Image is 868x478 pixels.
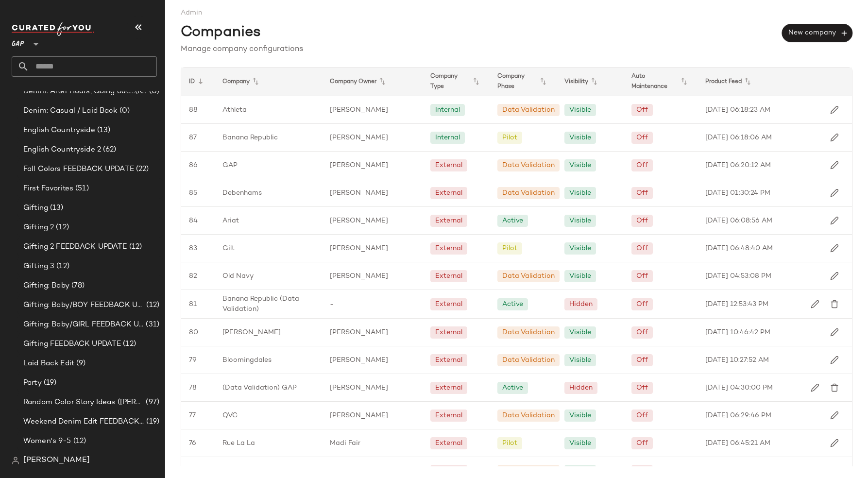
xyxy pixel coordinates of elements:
span: 79 [189,355,197,365]
div: Active [502,216,523,226]
img: svg%3e [830,439,839,447]
div: Visible [569,160,591,171]
span: First Favorites [23,183,73,194]
span: Fall Colors FEEDBACK UPDATE [23,164,134,175]
img: svg%3e [830,244,839,253]
span: (13) [48,203,64,214]
div: Active [502,299,523,309]
span: (12) [121,339,136,350]
div: Data Validation [502,410,555,421]
div: Company Phase [490,68,557,96]
span: [DATE] 10:46:42 PM [705,327,770,338]
span: [PERSON_NAME] [330,410,388,421]
span: Ariat [222,216,239,226]
img: svg%3e [830,133,839,142]
span: [PERSON_NAME] [330,188,388,198]
span: QVC [222,410,238,421]
span: [DATE] 04:53:08 PM [705,271,771,281]
span: GAP [222,160,238,171]
span: (78) [69,280,85,291]
div: Pilot [502,133,517,143]
div: Visible [569,466,591,476]
div: Internal [435,105,460,115]
span: Gifting 3 [23,261,54,272]
span: Madi Fair [330,438,360,448]
span: 80 [189,327,198,338]
div: Data Validation [502,327,555,338]
img: svg%3e [830,300,839,308]
div: Off [636,355,648,365]
div: External [435,438,462,448]
span: Old Navy [222,271,254,281]
div: Hidden [569,299,593,309]
div: ID [181,68,215,96]
span: - [330,299,334,309]
span: Companies [181,22,261,44]
span: Weekend Denim Edit FEEDBACK UPDATE [23,416,144,427]
span: [DATE] 01:30:24 PM [705,188,770,198]
span: 87 [189,133,197,143]
span: (12) [127,241,142,253]
div: Pilot [502,438,517,448]
span: [DATE] 10:27:52 AM [705,355,769,365]
div: External [435,383,462,393]
span: (19) [144,416,159,427]
span: (12) [54,261,69,272]
span: [PERSON_NAME] [330,327,388,338]
span: [PERSON_NAME] [330,466,388,476]
span: Debenhams [222,188,262,198]
span: 84 [189,216,198,226]
div: External [435,410,462,421]
div: Data Validation [502,355,555,365]
div: Off [636,383,648,393]
span: Banana Republic (Data Validation) [222,294,314,314]
div: Off [636,243,648,254]
div: Data Validation [502,188,555,198]
div: External [435,243,462,254]
span: [DATE] 06:18:06 AM [705,133,772,143]
div: Visible [569,188,591,198]
span: [DATE] 06:08:56 AM [705,216,772,226]
span: Random Color Story Ideas ([PERSON_NAME]) [23,397,144,408]
span: 81 [189,299,197,309]
img: svg%3e [830,356,839,364]
img: svg%3e [830,272,839,280]
span: [PERSON_NAME] [330,383,388,393]
div: External [435,299,462,309]
div: Off [636,466,648,476]
div: Visible [569,271,591,281]
span: Athleta [222,105,247,115]
div: Data Validation [502,105,555,115]
span: (31) [144,319,159,330]
div: Off [636,299,648,309]
span: Gifting [23,203,48,214]
div: Company Type [423,68,490,96]
div: Off [636,160,648,171]
span: Rue La La [222,438,255,448]
span: (97) [144,397,159,408]
span: [DATE] 06:20:12 AM [705,160,771,171]
span: 88 [189,105,198,115]
span: (13) [95,125,111,136]
span: Laid Back Edit [23,358,74,369]
div: Off [636,410,648,421]
img: svg%3e [830,105,839,114]
div: Visible [569,410,591,421]
span: Gifting: Baby/BOY FEEDBACK UPDATE [23,300,144,311]
div: Off [636,105,648,115]
div: Off [636,216,648,226]
img: svg%3e [830,328,839,337]
span: Banana Republic [222,133,278,143]
span: 85 [189,188,197,198]
button: New company [782,24,852,42]
span: (9) [74,358,85,369]
span: Gilt [222,243,235,254]
span: Gifting: Baby/GIRL FEEDBACK UPDATE [23,319,144,330]
img: svg%3e [830,161,839,170]
span: [DATE] 06:48:40 AM [705,243,773,254]
div: Auto Maintenance [624,68,698,96]
span: 78 [189,383,197,393]
div: Visible [569,216,591,226]
span: [DATE] 05:55:39 AM [705,466,770,476]
span: [DATE] 04:30:00 PM [705,383,773,393]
